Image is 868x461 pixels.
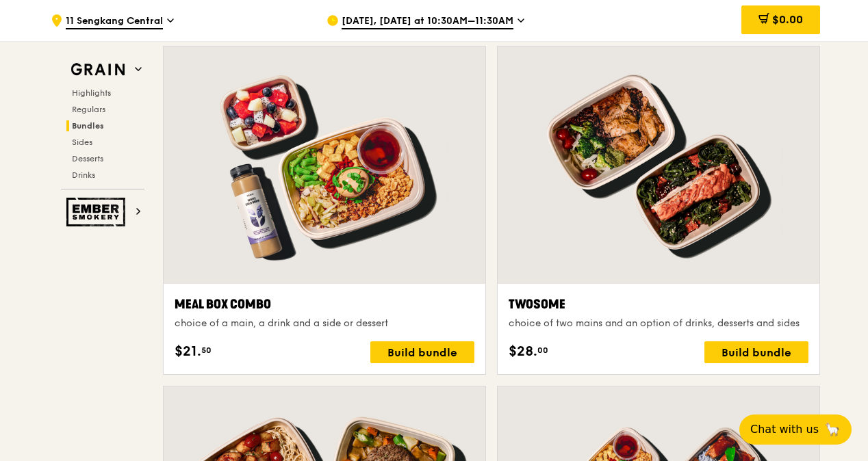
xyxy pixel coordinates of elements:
button: Chat with us🦙 [739,414,852,445]
div: Twosome [509,295,808,314]
span: [DATE], [DATE] at 10:30AM–11:30AM [342,14,513,29]
img: Ember Smokery web logo [66,198,129,226]
span: Chat with us [750,421,819,438]
span: $28. [509,341,537,362]
span: 11 Sengkang Central [66,14,163,29]
span: $0.00 [772,13,803,26]
span: 50 [201,345,212,356]
span: Desserts [72,154,103,163]
span: $21. [175,341,201,362]
div: choice of two mains and an option of drinks, desserts and sides [509,317,808,330]
span: Highlights [72,88,111,98]
span: Sides [72,137,92,147]
div: choice of a main, a drink and a side or dessert [175,317,474,330]
span: 🦙 [824,421,841,438]
img: Grain web logo [66,57,129,82]
span: Bundles [72,121,104,131]
div: Build bundle [704,341,808,363]
span: Regulars [72,105,105,114]
div: Build bundle [370,341,474,363]
div: Meal Box Combo [175,295,474,314]
span: 00 [537,345,548,356]
span: Drinks [72,170,95,180]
